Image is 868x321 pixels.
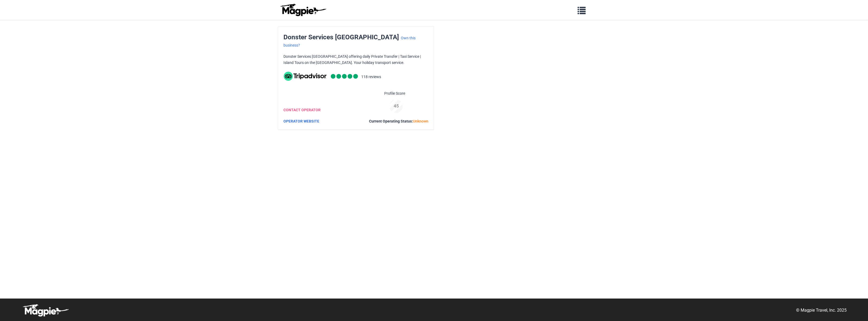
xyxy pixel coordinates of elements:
a: CONTACT OPERATOR [283,108,321,112]
img: tripadvisor_background-ebb97188f8c6c657a79ad20e0caa6051.svg [284,72,327,81]
p: © Magpie Travel, Inc. 2025 [796,307,847,314]
div: Current Operating Status: [369,118,428,124]
img: logo-white-d94fa1abed81b67a048b3d0f0ab5b955.png [21,304,70,317]
span: Unknown [413,119,428,123]
span: Profile Score [384,90,405,96]
p: Donster Services [GEOGRAPHIC_DATA] offering daily Private Transfer | Taxi Service | Island Tours ... [283,53,428,66]
li: 118 reviews [361,74,381,81]
span: Donster Services [GEOGRAPHIC_DATA] [283,33,399,41]
img: logo-ab69f6fb50320c5b225c76a69d11143b.png [279,3,327,16]
div: 45 [387,102,405,110]
a: OPERATOR WEBSITE [283,119,319,123]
